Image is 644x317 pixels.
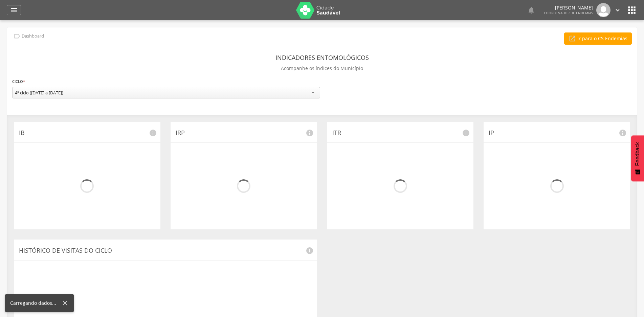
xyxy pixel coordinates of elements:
[149,129,157,137] i: info
[306,247,314,255] i: info
[614,6,621,14] i: 
[10,300,61,307] div: Carregando dados...
[281,64,363,73] p: Acompanhe os índices do Município
[15,90,63,96] div: 4º ciclo ([DATE] a [DATE])
[462,129,470,137] i: info
[631,135,644,181] button: Feedback - Mostrar pesquisa
[19,246,312,255] p: Histórico de Visitas do Ciclo
[489,129,625,137] p: IP
[527,6,535,14] i: 
[10,6,18,14] i: 
[176,129,312,137] p: IRP
[332,129,469,137] p: ITR
[275,51,369,64] header: Indicadores Entomológicos
[12,78,25,85] label: Ciclo
[13,32,21,40] i: 
[306,129,314,137] i: info
[614,3,621,17] a: 
[7,5,21,15] a: 
[544,10,593,15] span: Coordenador de Endemias
[544,5,593,10] p: [PERSON_NAME]
[22,33,44,39] p: Dashboard
[635,142,641,166] span: Feedback
[619,129,627,137] i: info
[564,32,632,45] a: Ir para o CS Endemias
[19,129,155,137] p: IB
[626,5,637,16] i: 
[527,3,535,17] a: 
[569,35,576,42] i: 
